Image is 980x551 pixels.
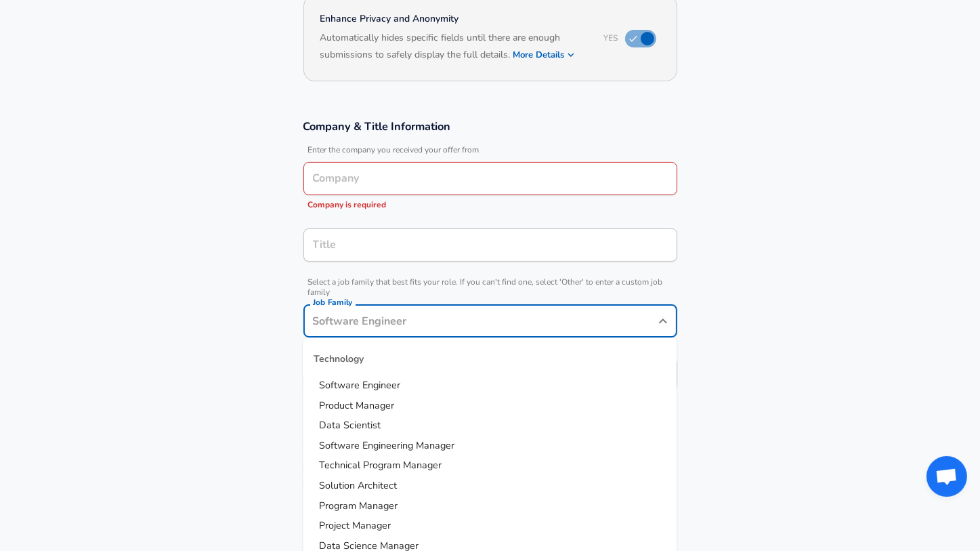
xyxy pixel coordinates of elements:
[654,312,673,331] button: Close
[303,145,677,155] span: Enter the company you received your offer from
[308,199,387,210] span: Company is required
[303,343,677,375] div: Technology
[926,456,967,497] div: Open chat
[319,518,391,532] span: Project Manager
[319,438,454,452] span: Software Engineering Manager
[310,310,651,331] input: Software Engineer
[319,499,398,512] span: Program Manager
[513,45,576,64] button: More Details
[303,119,677,134] h3: Company & Title Information
[319,418,381,432] span: Data Scientist
[319,378,400,392] span: Software Engineer
[310,234,671,256] input: Software Engineer
[604,33,618,43] span: Yes
[320,30,588,64] h6: Automatically hides specific fields until there are enough submissions to safely display the full...
[319,458,442,472] span: Technical Program Manager
[319,478,397,492] span: Solution Architect
[303,277,677,298] span: Select a job family that best fits your role. If you can't find one, select 'Other' to enter a cu...
[319,399,394,412] span: Product Manager
[320,12,588,26] h4: Enhance Privacy and Anonymity
[310,168,671,189] input: Google
[313,298,353,306] label: Job Family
